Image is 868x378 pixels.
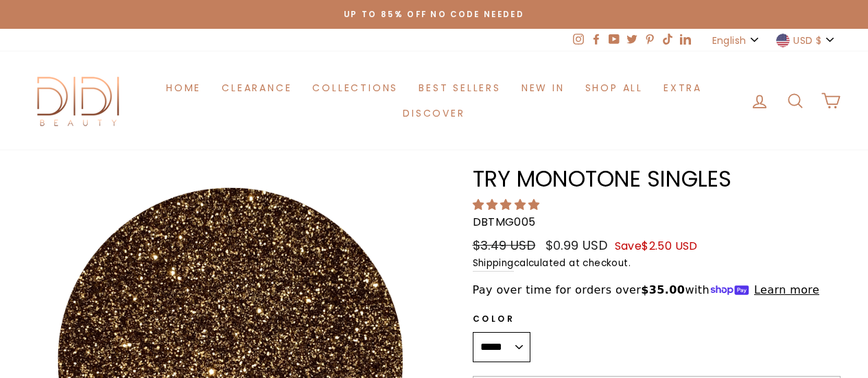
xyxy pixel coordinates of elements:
small: calculated at checkout. [473,256,841,272]
ul: Primary [130,75,738,126]
button: USD $ [772,29,841,51]
a: Shipping [473,256,514,272]
img: Didi Beauty Co. [27,72,130,129]
span: Up to 85% off NO CODE NEEDED [344,9,524,20]
a: Shop All [575,75,653,100]
span: 5.00 stars [473,197,543,213]
span: $3.49 USD [473,237,536,254]
span: Save [615,238,698,254]
a: Discover [392,101,475,126]
a: Home [156,75,211,100]
h1: Try Monotone Singles [473,168,841,190]
span: $2.50 USD [642,238,698,254]
a: Clearance [211,75,302,100]
label: Color [473,312,530,325]
p: DBTMG005 [473,213,841,231]
a: Collections [302,75,408,100]
button: English [708,29,765,51]
span: $0.99 USD [546,237,608,254]
a: Extra [653,75,712,100]
span: English [712,33,746,48]
a: Best Sellers [408,75,511,100]
a: New in [511,75,575,100]
span: USD $ [793,33,821,48]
